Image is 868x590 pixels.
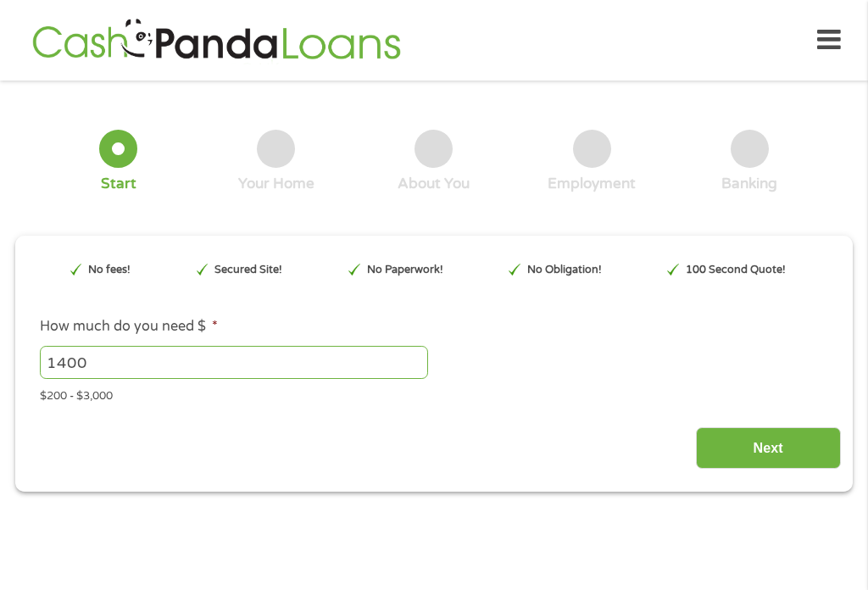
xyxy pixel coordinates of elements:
div: Your Home [238,175,314,193]
p: Secured Site! [214,262,282,278]
p: No Obligation! [527,262,602,278]
p: 100 Second Quote! [686,262,786,278]
input: Next [696,427,841,469]
p: No Paperwork! [367,262,443,278]
p: No fees! [88,262,131,278]
label: How much do you need $ [40,318,218,336]
div: Banking [721,175,777,193]
div: $200 - $3,000 [40,381,828,404]
div: Start [101,175,136,193]
div: Employment [548,175,636,193]
img: GetLoanNow Logo [27,16,405,64]
div: About You [398,175,470,193]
